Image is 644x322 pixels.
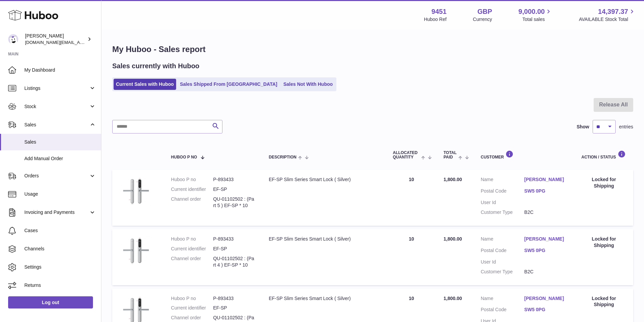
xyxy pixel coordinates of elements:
[481,259,524,265] dt: User Id
[477,7,492,16] strong: GBP
[386,229,437,285] td: 10
[524,188,568,194] a: SW5 0PG
[171,196,213,209] dt: Channel order
[119,176,153,206] img: 1699219270.jpg
[481,199,524,206] dt: User Id
[481,150,568,159] div: Customer
[24,246,96,252] span: Channels
[269,176,379,183] div: EF-SP Slim Series Smart Lock ( Silver)
[386,170,437,226] td: 10
[177,79,280,90] a: Sales Shipped From [GEOGRAPHIC_DATA]
[213,196,255,209] dd: QU-01102502 : (Part 5 ) EF-SP * 10
[281,79,335,90] a: Sales Not With Huboo
[24,67,96,73] span: My Dashboard
[213,255,255,268] dd: QU-01102502 : (Part 4 ) EF-SP * 10
[522,16,552,23] span: Total sales
[24,173,89,179] span: Orders
[213,236,255,242] dd: P-893433
[581,176,626,189] div: Locked for Shipping
[269,155,296,159] span: Description
[213,246,255,252] dd: EF-SP
[481,176,524,184] dt: Name
[8,296,93,308] a: Log out
[171,295,213,302] dt: Huboo P no
[171,255,213,268] dt: Channel order
[481,188,524,196] dt: Postal Code
[524,236,568,242] a: [PERSON_NAME]
[581,295,626,308] div: Locked for Shipping
[579,7,636,23] a: 14,397.37 AVAILABLE Stock Total
[171,305,213,311] dt: Current identifier
[24,264,96,270] span: Settings
[619,124,633,130] span: entries
[524,306,568,313] a: SW5 0PG
[524,247,568,254] a: SW5 0PG
[25,33,86,46] div: [PERSON_NAME]
[112,44,633,55] h1: My Huboo - Sales report
[579,16,636,23] span: AVAILABLE Stock Total
[112,61,199,71] h2: Sales currently with Huboo
[581,150,626,159] div: Action / Status
[524,269,568,275] dd: B2C
[24,122,89,128] span: Sales
[393,151,420,159] span: ALLOCATED Quantity
[213,295,255,302] dd: P-893433
[519,7,545,16] span: 9,000.00
[24,227,96,234] span: Cases
[213,305,255,311] dd: EF-SP
[25,40,135,45] span: [DOMAIN_NAME][EMAIL_ADDRESS][DOMAIN_NAME]
[24,282,96,289] span: Returns
[444,236,462,242] span: 1,800.00
[481,247,524,255] dt: Postal Code
[171,246,213,252] dt: Current identifier
[119,236,153,266] img: 1699219270.jpg
[213,186,255,193] dd: EF-SP
[431,7,447,16] strong: 9451
[24,155,96,162] span: Add Manual Order
[481,295,524,303] dt: Name
[473,16,492,23] div: Currency
[524,176,568,183] a: [PERSON_NAME]
[171,176,213,183] dt: Huboo P no
[581,236,626,249] div: Locked for Shipping
[577,124,589,130] label: Show
[24,191,96,197] span: Usage
[171,186,213,193] dt: Current identifier
[444,151,457,159] span: Total paid
[481,209,524,216] dt: Customer Type
[481,306,524,315] dt: Postal Code
[524,209,568,216] dd: B2C
[444,296,462,301] span: 1,800.00
[171,155,197,159] span: Huboo P no
[24,85,89,92] span: Listings
[481,236,524,244] dt: Name
[424,16,447,23] div: Huboo Ref
[269,295,379,302] div: EF-SP Slim Series Smart Lock ( Silver)
[524,295,568,302] a: [PERSON_NAME]
[269,236,379,242] div: EF-SP Slim Series Smart Lock ( Silver)
[24,103,89,110] span: Stock
[213,176,255,183] dd: P-893433
[481,269,524,275] dt: Customer Type
[24,139,96,145] span: Sales
[8,34,18,44] img: amir.ch@gmail.com
[171,236,213,242] dt: Huboo P no
[598,7,628,16] span: 14,397.37
[24,209,89,216] span: Invoicing and Payments
[444,177,462,182] span: 1,800.00
[519,7,553,23] a: 9,000.00 Total sales
[114,79,176,90] a: Current Sales with Huboo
